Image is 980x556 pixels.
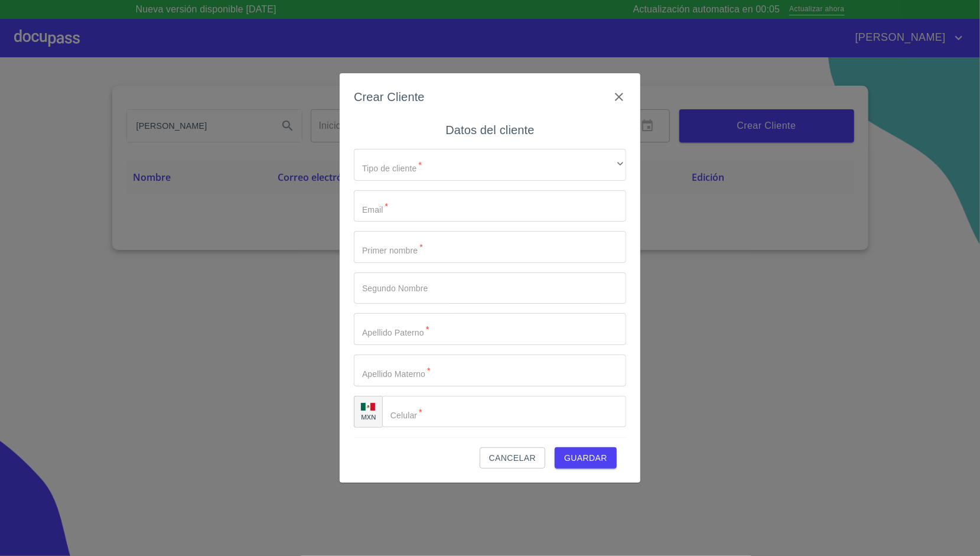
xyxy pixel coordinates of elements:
[361,412,376,421] p: MXN
[564,451,607,466] span: Guardar
[555,447,617,469] button: Guardar
[354,87,425,106] h6: Crear Cliente
[480,447,545,469] button: Cancelar
[489,451,536,466] span: Cancelar
[445,121,534,139] h6: Datos del cliente
[361,403,375,411] img: R93DlvwvvjP9fbrDwZeCRYBHk45OWMq+AAOlFVsxT89f82nwPLnD58IP7+ANJEaWYhP0Tx8kkA0WlQMPQsAAgwAOmBj20AXj6...
[354,149,626,181] div: ​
